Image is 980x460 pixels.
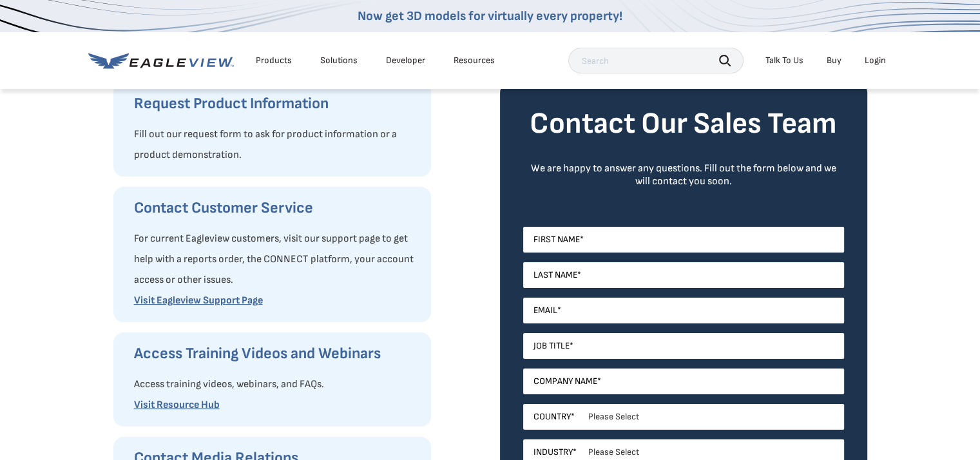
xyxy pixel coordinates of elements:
[134,124,418,166] p: Fill out our request form to ask for product information or a product demonstration.
[256,55,292,66] div: Products
[134,93,418,114] h3: Request Product Information
[568,48,744,73] input: Search
[865,55,886,66] div: Login
[320,55,358,66] div: Solutions
[134,294,263,307] a: Visit Eagleview Support Page
[134,198,418,218] h3: Contact Customer Service
[134,374,418,395] p: Access training videos, webinars, and FAQs.
[827,55,841,66] a: Buy
[358,8,622,24] a: Now get 3D models for virtually every property!
[454,55,495,66] div: Resources
[530,106,837,142] strong: Contact Our Sales Team
[386,55,425,66] a: Developer
[134,229,418,291] p: For current Eagleview customers, visit our support page to get help with a reports order, the CON...
[134,399,220,411] a: Visit Resource Hub
[765,55,803,66] div: Talk To Us
[134,343,418,364] h3: Access Training Videos and Webinars
[523,162,844,188] div: We are happy to answer any questions. Fill out the form below and we will contact you soon.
